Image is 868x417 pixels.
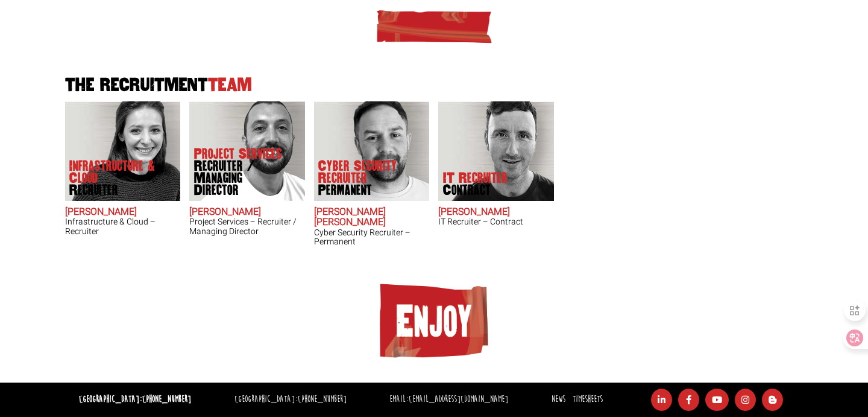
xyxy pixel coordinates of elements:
span: Team [208,75,252,95]
img: John James Baird does Cyber Security Recruiter Permanent [313,101,429,201]
span: Permanent [318,184,415,196]
li: [GEOGRAPHIC_DATA]: [231,391,350,409]
strong: [GEOGRAPHIC_DATA]: [79,393,191,405]
span: Contract [443,184,508,196]
a: Timesheets [573,393,603,405]
a: [PHONE_NUMBER] [298,393,347,405]
h2: [PERSON_NAME] [65,207,181,218]
img: Chris Pelow's our Project Services Recruiter / Managing Director [189,101,305,201]
h3: IT Recruiter – Contract [438,217,554,226]
span: Recruiter / Managing Director [194,160,291,196]
p: Cyber Security Recruiter [318,160,415,196]
span: Recruiter [69,184,166,196]
a: [EMAIL_ADDRESS][DOMAIN_NAME] [409,393,508,405]
h3: Project Services – Recruiter / Managing Director [189,217,305,236]
h2: The Recruitment [60,76,808,95]
h3: Cyber Security Recruiter – Permanent [314,228,430,247]
h2: [PERSON_NAME] [PERSON_NAME] [314,207,430,228]
p: IT Recruiter [443,172,508,196]
a: News [552,393,565,405]
img: Ross Irwin does IT Recruiter Contract [438,101,554,201]
li: Email: [386,391,511,409]
a: [PHONE_NUMBER] [142,393,191,405]
p: Infrastructure & Cloud [69,160,166,196]
img: Sara O'Toole does Infrastructure & Cloud Recruiter [64,101,180,201]
h2: [PERSON_NAME] [189,207,305,218]
h3: Infrastructure & Cloud – Recruiter [65,217,181,236]
p: Project Services [194,148,291,196]
h2: [PERSON_NAME] [438,207,554,218]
